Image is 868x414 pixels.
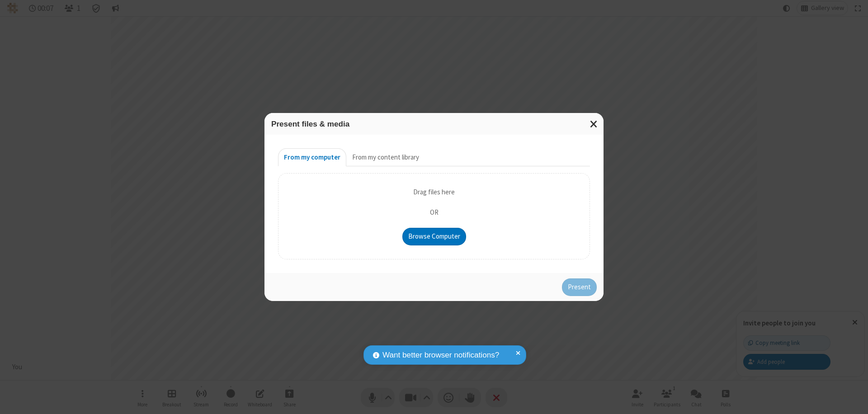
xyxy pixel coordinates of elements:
[271,120,597,128] h3: Present files & media
[402,228,466,246] button: Browse Computer
[562,278,597,296] button: Present
[346,148,425,166] button: From my content library
[278,173,590,260] div: Upload Background
[585,113,604,135] button: Close modal
[382,349,499,361] span: Want better browser notifications?
[278,148,346,166] button: From my computer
